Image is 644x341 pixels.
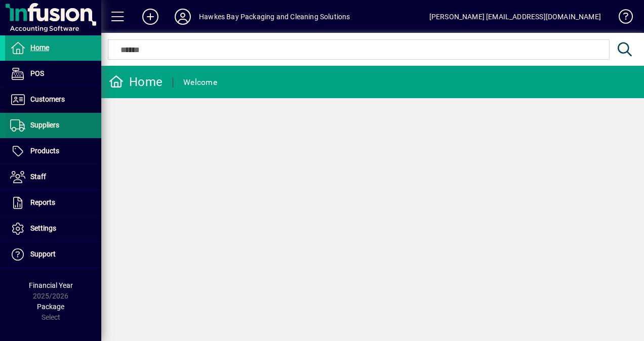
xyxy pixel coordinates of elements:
[5,216,101,241] a: Settings
[5,164,101,190] a: Staff
[5,113,101,138] a: Suppliers
[5,242,101,267] a: Support
[199,9,350,25] div: Hawkes Bay Packaging and Cleaning Solutions
[611,2,631,35] a: Knowledge Base
[29,281,73,289] span: Financial Year
[30,69,44,77] span: POS
[30,147,59,155] span: Products
[167,8,199,26] button: Profile
[109,74,163,90] div: Home
[30,224,56,232] span: Settings
[5,61,101,87] a: POS
[30,95,65,103] span: Customers
[30,173,46,181] span: Staff
[37,303,64,311] span: Package
[429,9,601,25] div: [PERSON_NAME] [EMAIL_ADDRESS][DOMAIN_NAME]
[5,190,101,216] a: Reports
[5,139,101,164] a: Products
[30,121,59,129] span: Suppliers
[183,74,217,91] div: Welcome
[30,198,55,206] span: Reports
[30,250,56,258] span: Support
[30,44,49,52] span: Home
[5,87,101,112] a: Customers
[134,8,167,26] button: Add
